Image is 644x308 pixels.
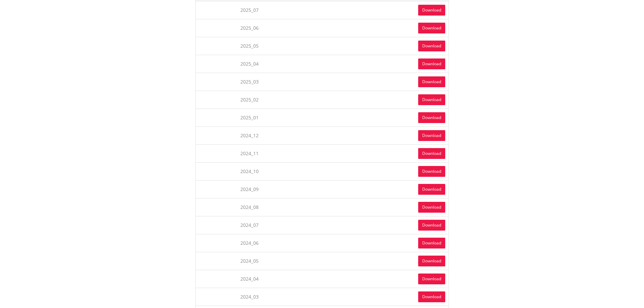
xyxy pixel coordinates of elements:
[195,109,303,126] td: 2025_01
[418,5,445,16] a: Download
[418,130,445,141] a: Download
[195,1,303,19] td: 2025_07
[418,184,445,195] a: Download
[195,288,303,306] td: 2024_03
[418,23,445,33] a: Download
[418,41,445,51] a: Download
[195,19,303,37] td: 2025_06
[195,270,303,288] td: 2024_04
[418,166,445,177] a: Download
[418,112,445,123] a: Download
[418,220,445,231] a: Download
[195,144,303,162] td: 2024_11
[195,37,303,55] td: 2025_05
[418,94,445,105] a: Download
[418,256,445,266] a: Download
[195,73,303,91] td: 2025_03
[418,238,445,248] a: Download
[418,274,445,284] a: Download
[418,148,445,159] a: Download
[418,202,445,213] a: Download
[195,126,303,144] td: 2024_12
[195,216,303,234] td: 2024_07
[195,55,303,73] td: 2025_04
[418,58,445,69] a: Download
[195,198,303,216] td: 2024_08
[195,180,303,198] td: 2024_09
[195,91,303,109] td: 2025_02
[418,291,445,302] a: Download
[195,252,303,270] td: 2024_05
[195,234,303,252] td: 2024_06
[418,76,445,87] a: Download
[195,162,303,180] td: 2024_10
